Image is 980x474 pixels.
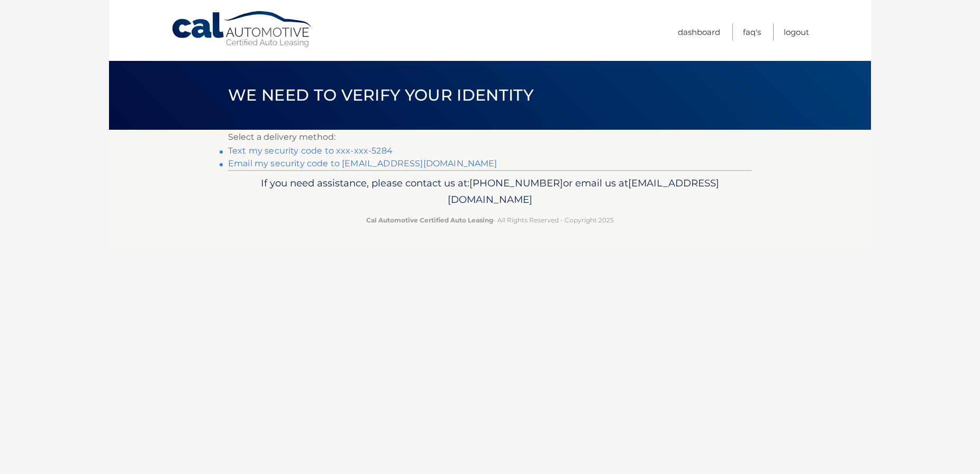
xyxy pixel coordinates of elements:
[469,177,563,189] span: [PHONE_NUMBER]
[228,158,497,168] a: Email my security code to [EMAIL_ADDRESS][DOMAIN_NAME]
[171,11,314,48] a: Cal Automotive
[678,23,720,41] a: Dashboard
[235,175,745,209] p: If you need assistance, please contact us at: or email us at
[743,23,761,41] a: FAQ's
[366,216,493,224] strong: Cal Automotive Certified Auto Leasing
[228,146,393,156] a: Text my security code to xxx-xxx-5284
[228,130,752,145] p: Select a delivery method:
[235,214,745,226] p: - All Rights Reserved - Copyright 2025
[228,85,533,105] span: We need to verify your identity
[784,23,809,41] a: Logout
